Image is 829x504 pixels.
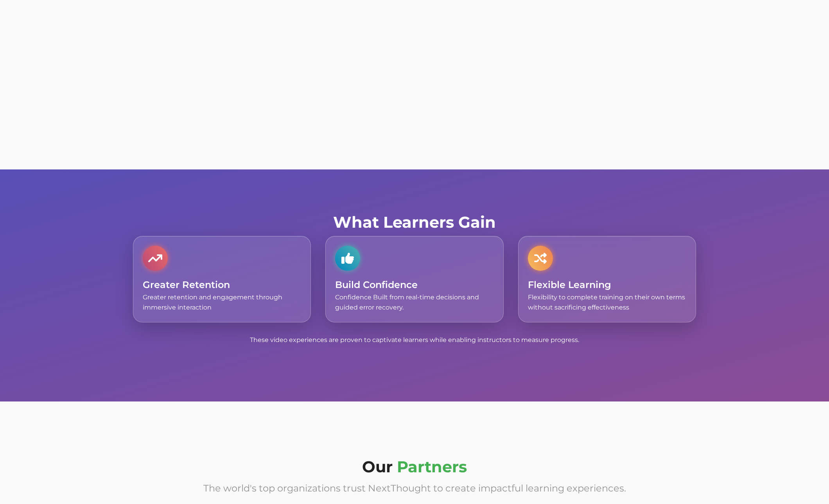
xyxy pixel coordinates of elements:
[333,212,496,232] span: What Learners Gain
[143,279,230,290] span: Greater Retention
[528,293,685,311] span: Flexibility to complete training on their own terms without sacrificing effectiveness
[335,293,479,311] span: Confidence Built from real-time decisions and guided error recovery.
[250,336,579,344] span: These video experiences are proven to captivate learners while enabling instructors to measure pr...
[528,279,611,290] span: Flexible Learning
[143,293,282,311] span: Greater retention and engagement through immersive interaction
[203,482,626,494] span: The world's top organizations trust NextThought to create impactful learning experiences.
[397,457,467,476] span: Partners
[335,279,418,290] span: Build Confidence
[362,457,393,476] span: Our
